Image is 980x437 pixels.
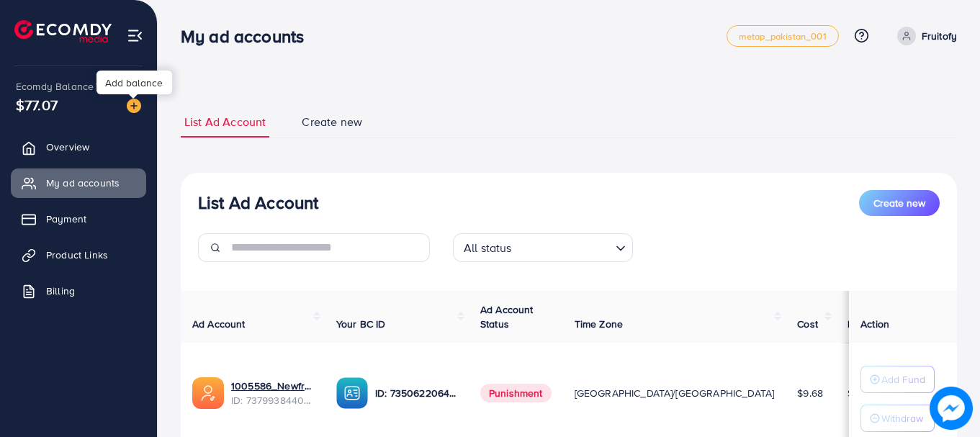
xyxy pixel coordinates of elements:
span: My ad accounts [46,176,120,190]
p: ID: 7350622064186802178 [375,384,457,402]
img: ic-ads-acc.e4c84228.svg [192,377,224,409]
a: 1005586_Newfruitofy_1718275827191 [231,379,313,393]
div: Add balance [96,71,172,94]
a: Fruitofy [891,27,957,45]
p: Withdraw [881,410,923,427]
button: Add Fund [860,366,935,393]
a: Product Links [11,240,146,269]
span: ID: 7379938440798240769 [231,393,313,407]
span: [GEOGRAPHIC_DATA]/[GEOGRAPHIC_DATA] [575,386,775,400]
span: $9.68 [797,386,823,400]
img: logo [14,20,112,42]
img: menu [127,27,143,44]
div: <span class='underline'>1005586_Newfruitofy_1718275827191</span></br>7379938440798240769 [231,379,313,408]
span: Billing [46,284,75,298]
a: Billing [11,276,146,305]
span: Action [860,317,889,331]
span: Ad Account Status [480,302,534,331]
h3: My ad accounts [181,26,315,47]
input: Search for option [516,235,610,258]
h3: List Ad Account [198,192,318,213]
a: Payment [11,204,146,233]
span: Create new [302,114,362,130]
span: Your BC ID [336,317,386,331]
span: Ecomdy Balance [16,79,94,94]
button: Withdraw [860,405,935,432]
span: Payment [46,212,86,226]
img: ic-ba-acc.ded83a64.svg [336,377,368,409]
span: $77.07 [16,94,58,115]
span: Overview [46,140,89,154]
span: Cost [797,317,818,331]
span: Product Links [46,248,108,262]
span: Time Zone [575,317,623,331]
p: Add Fund [881,371,925,388]
button: Create new [859,190,940,216]
span: Ad Account [192,317,246,331]
a: metap_pakistan_001 [727,25,839,47]
img: image [930,387,973,430]
div: Search for option [453,233,633,262]
img: image [127,99,141,113]
span: List Ad Account [184,114,266,130]
span: Create new [873,196,925,210]
span: metap_pakistan_001 [739,32,827,41]
span: All status [461,238,515,258]
a: My ad accounts [11,168,146,197]
p: Fruitofy [922,27,957,45]
span: Punishment [480,384,552,402]
a: Overview [11,132,146,161]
